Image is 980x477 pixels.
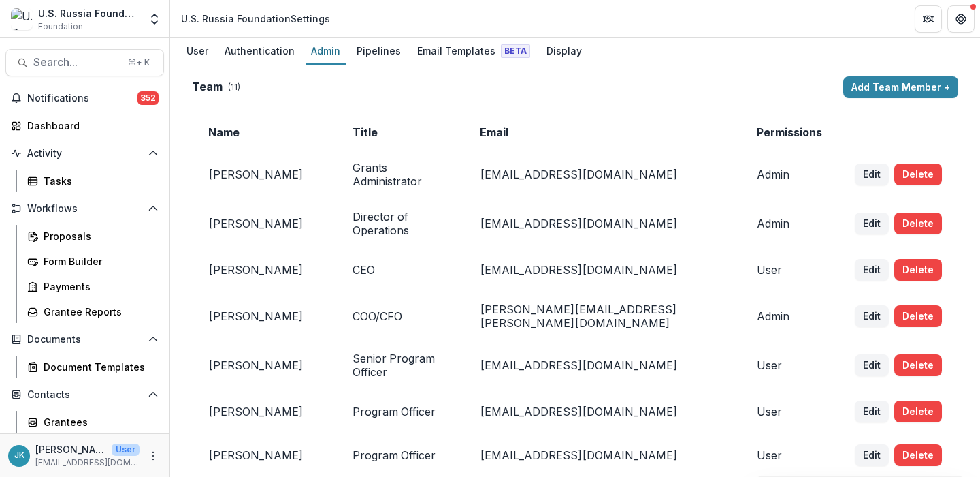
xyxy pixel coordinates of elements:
div: ⌘ + K [125,55,152,70]
a: Grantees [22,411,164,433]
div: Tasks [44,174,153,188]
img: U.S. Russia Foundation [11,8,33,30]
td: [PERSON_NAME] [192,248,336,292]
span: Documents [27,334,142,345]
p: User [112,444,140,456]
div: Grantees [44,415,153,429]
button: Edit [855,305,889,327]
p: ( 11 ) [228,81,240,93]
button: Open entity switcher [145,5,164,33]
a: Admin [306,38,346,65]
td: Email [463,114,740,150]
td: Admin [740,199,838,248]
div: Pipelines [351,41,406,61]
a: Proposals [22,225,164,247]
div: U.S. Russia Foundation [38,6,140,20]
td: COO/CFO [336,292,463,341]
td: [PERSON_NAME] [192,433,336,477]
button: Delete [894,305,942,327]
p: [PERSON_NAME] [35,442,106,457]
button: Edit [855,164,889,185]
td: Grants Administrator [336,150,463,199]
a: Email Templates Beta [412,38,536,65]
td: [EMAIL_ADDRESS][DOMAIN_NAME] [463,433,740,477]
span: Workflows [27,203,142,215]
span: Contacts [27,389,142,401]
td: [PERSON_NAME] [192,341,336,390]
button: Open Activity [5,142,164,164]
button: Add Team Member + [843,76,958,98]
nav: breadcrumb [176,9,336,29]
button: Edit [855,354,889,376]
div: User [181,41,214,61]
p: [EMAIL_ADDRESS][DOMAIN_NAME] [35,457,140,469]
td: [EMAIL_ADDRESS][DOMAIN_NAME] [463,390,740,433]
td: Permissions [740,114,838,150]
button: Open Documents [5,328,164,350]
td: [PERSON_NAME][EMAIL_ADDRESS][PERSON_NAME][DOMAIN_NAME] [463,292,740,341]
button: Edit [855,213,889,234]
div: Grantee Reports [44,305,153,319]
span: 352 [137,91,159,105]
button: Partners [915,5,942,33]
td: Senior Program Officer [336,341,463,390]
a: User [181,38,214,65]
a: Dashboard [5,114,164,137]
button: Open Contacts [5,384,164,405]
td: User [740,248,838,292]
a: Document Templates [22,356,164,378]
td: Admin [740,292,838,341]
button: More [145,448,161,464]
td: Program Officer [336,390,463,433]
button: Delete [894,213,942,234]
button: Delete [894,444,942,466]
td: Name [192,114,336,150]
td: User [740,390,838,433]
div: Form Builder [44,254,153,268]
div: Jemile Kelderman [14,451,24,460]
td: [EMAIL_ADDRESS][DOMAIN_NAME] [463,341,740,390]
button: Search... [5,49,164,76]
button: Edit [855,444,889,466]
button: Edit [855,401,889,422]
button: Delete [894,259,942,281]
td: [PERSON_NAME] [192,150,336,199]
a: Pipelines [351,38,406,65]
td: Program Officer [336,433,463,477]
span: Beta [501,44,530,58]
div: Payments [44,279,153,294]
div: U.S. Russia Foundation Settings [181,12,330,26]
td: [EMAIL_ADDRESS][DOMAIN_NAME] [463,150,740,199]
span: Notifications [27,93,137,104]
td: User [740,341,838,390]
div: Document Templates [44,360,153,374]
td: Admin [740,150,838,199]
a: Grantee Reports [22,301,164,323]
a: Authentication [219,38,300,65]
a: Payments [22,275,164,298]
div: Admin [306,41,346,61]
div: Display [541,41,587,61]
a: Display [541,38,587,65]
td: [PERSON_NAME] [192,292,336,341]
a: Tasks [22,170,164,192]
button: Delete [894,354,942,376]
div: Authentication [219,41,300,61]
button: Delete [894,164,942,185]
div: Dashboard [27,119,153,133]
a: Form Builder [22,250,164,273]
td: [PERSON_NAME] [192,199,336,248]
td: [EMAIL_ADDRESS][DOMAIN_NAME] [463,199,740,248]
td: [EMAIL_ADDRESS][DOMAIN_NAME] [463,248,740,292]
span: Search... [33,56,120,69]
button: Open Workflows [5,198,164,219]
td: Director of Operations [336,199,463,248]
span: Activity [27,148,142,159]
span: Foundation [38,20,83,33]
button: Get Help [947,5,975,33]
button: Edit [855,259,889,281]
td: User [740,433,838,477]
div: Proposals [44,229,153,243]
div: Email Templates [412,41,536,61]
button: Notifications352 [5,87,164,109]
